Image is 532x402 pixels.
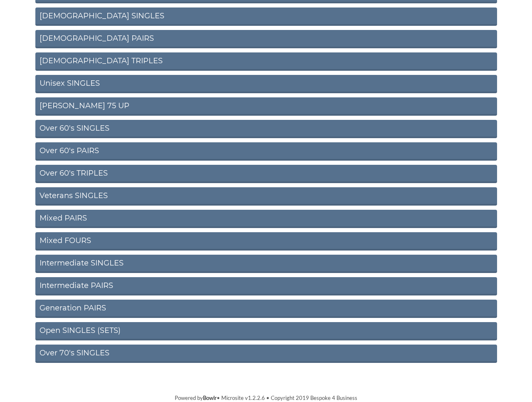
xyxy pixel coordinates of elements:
[35,210,497,228] a: Mixed PAIRS
[35,277,497,295] a: Intermediate PAIRS
[35,165,497,183] a: Over 60's TRIPLES
[35,75,497,93] a: Unisex SINGLES
[35,52,497,71] a: [DEMOGRAPHIC_DATA] TRIPLES
[35,120,497,138] a: Over 60's SINGLES
[35,187,497,206] a: Veterans SINGLES
[35,345,497,363] a: Over 70's SINGLES
[35,232,497,251] a: Mixed FOURS
[35,7,497,26] a: [DEMOGRAPHIC_DATA] SINGLES
[35,255,497,273] a: Intermediate SINGLES
[175,395,357,401] span: Powered by • Microsite v1.2.2.6 • Copyright 2019 Bespoke 4 Business
[35,322,497,340] a: Open SINGLES (SETS)
[203,395,217,401] a: Bowlr
[35,142,497,161] a: Over 60's PAIRS
[35,300,497,318] a: Generation PAIRS
[35,97,497,116] a: [PERSON_NAME] 75 UP
[35,30,497,48] a: [DEMOGRAPHIC_DATA] PAIRS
